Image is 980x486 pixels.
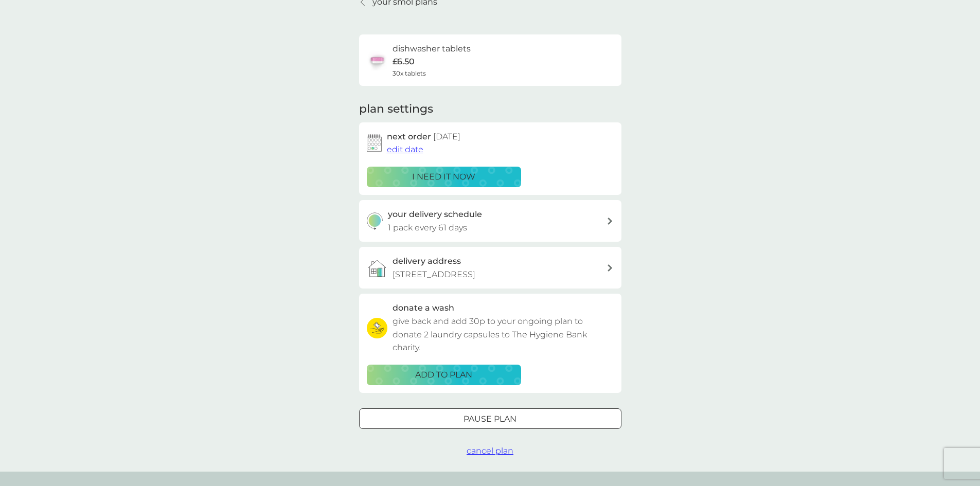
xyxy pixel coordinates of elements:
p: Pause plan [464,412,516,426]
p: give back and add 30p to your ongoing plan to donate 2 laundry capsules to The Hygiene Bank charity. [393,315,614,354]
p: 1 pack every 61 days [388,221,467,235]
h2: plan settings [359,101,433,117]
p: £6.50 [393,55,415,68]
button: your delivery schedule1 pack every 61 days [359,200,621,242]
a: delivery address[STREET_ADDRESS] [359,247,621,289]
h3: delivery address [393,255,461,268]
p: i need it now [412,170,475,184]
img: dishwasher tablets [367,50,387,70]
p: [STREET_ADDRESS] [393,268,475,281]
button: ADD TO PLAN [367,365,521,385]
button: Pause plan [359,408,621,429]
span: cancel plan [467,446,513,456]
h3: your delivery schedule [388,208,482,221]
h3: donate a wash [393,301,454,315]
button: cancel plan [467,444,513,458]
button: i need it now [367,167,521,187]
span: [DATE] [433,132,460,141]
span: 30x tablets [393,68,426,78]
h6: dishwasher tablets [393,42,471,56]
button: edit date [387,143,423,156]
h2: next order [387,130,460,143]
span: edit date [387,145,423,154]
p: ADD TO PLAN [415,368,472,382]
